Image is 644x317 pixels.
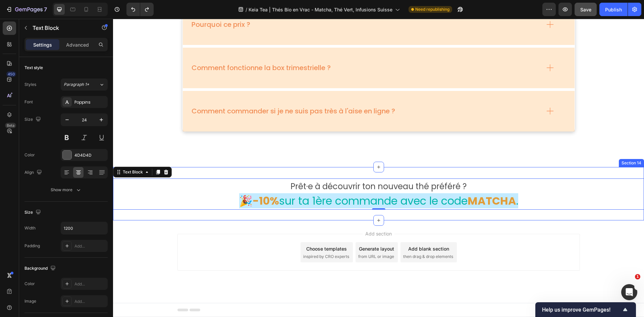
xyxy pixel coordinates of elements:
iframe: Design area [113,19,644,317]
div: Show more [51,187,82,193]
iframe: Intercom live chat [621,284,637,300]
div: Add... [74,243,106,249]
div: Width [24,225,36,231]
span: then drag & drop elements [290,235,340,241]
div: Choose templates [193,226,234,233]
div: Align [24,168,43,177]
p: Text Block [33,24,90,32]
div: Section 14 [507,141,530,147]
span: inspired by CRO experts [190,235,236,241]
span: 1 [635,274,640,279]
div: Text Block [8,150,31,156]
div: Undo/Redo [126,3,154,16]
span: Need republishing [415,6,449,12]
div: Add... [74,299,106,305]
p: Advanced [66,41,89,48]
span: Keia Tea | Thés Bio en Vrac - Matcha, Thé Vert, Infusions Suisse [249,6,392,13]
div: Color [24,281,35,287]
div: Styles [24,82,36,88]
div: 4D4D4D [74,152,106,158]
button: Paragraph 1* [61,78,108,91]
button: 7 [3,3,50,16]
div: Size [24,208,42,217]
div: Image [24,298,36,304]
strong: MATCHA [355,174,403,190]
span: Add section [250,211,281,218]
p: Settings [33,41,52,48]
div: 450 [6,71,16,77]
div: Publish [605,6,622,13]
span: sur ta 1ère commande avec le code [166,174,355,190]
div: Add... [74,281,106,287]
span: Help us improve GemPages! [542,307,621,313]
button: Show survey - Help us improve GemPages! [542,306,629,314]
span: / [246,6,247,13]
button: Publish [599,3,628,16]
div: Poppins [74,99,106,105]
div: Background [24,264,57,273]
div: Size [24,115,42,124]
span: from URL or image [245,235,281,241]
span: . [403,174,405,190]
p: 7 [44,5,47,13]
span: Save [580,7,591,12]
button: Save [575,3,597,16]
div: Text style [24,65,43,71]
div: Add blank section [295,226,336,233]
div: Padding [24,243,40,249]
div: Beta [5,123,16,128]
button: Show more [24,184,108,196]
div: Color [24,152,35,158]
strong: 🎉-10% [126,174,166,190]
div: Generate layout [246,226,281,233]
input: Auto [61,222,107,234]
div: Font [24,99,33,105]
span: Paragraph 1* [64,82,89,88]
